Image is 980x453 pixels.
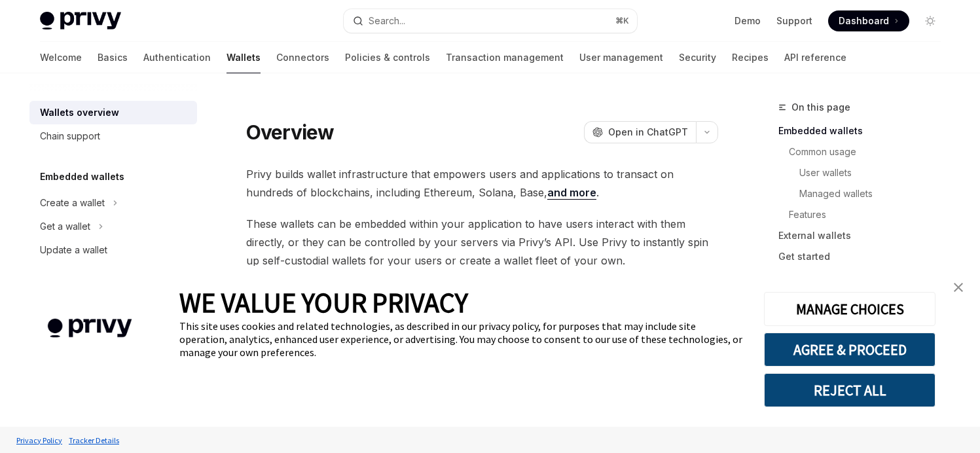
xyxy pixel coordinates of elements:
[40,242,107,258] div: Update a wallet
[615,16,629,26] span: ⌘ K
[276,42,329,73] a: Connectors
[20,300,160,357] img: company logo
[920,10,941,31] button: Toggle dark mode
[65,429,122,452] a: Tracker Details
[246,165,718,202] span: Privy builds wallet infrastructure that empowers users and applications to transact on hundreds o...
[227,42,261,73] a: Wallets
[791,100,850,115] span: On this page
[839,14,889,27] span: Dashboard
[584,121,696,143] button: Open in ChatGPT
[778,204,951,225] a: Features
[29,262,197,285] button: Toggle Import a wallet section
[732,42,769,73] a: Recipes
[179,319,744,359] div: This site uses cookies and related technologies, as described in our privacy policy, for purposes...
[29,124,197,148] a: Chain support
[40,169,124,185] h5: Embedded wallets
[735,14,761,27] a: Demo
[679,42,716,73] a: Security
[40,219,90,234] div: Get a wallet
[764,373,935,407] button: REJECT ALL
[29,191,197,215] button: Toggle Create a wallet section
[579,42,663,73] a: User management
[13,429,65,452] a: Privacy Policy
[40,105,119,120] div: Wallets overview
[98,42,128,73] a: Basics
[945,274,971,300] a: close banner
[778,183,951,204] a: Managed wallets
[446,42,564,73] a: Transaction management
[764,333,935,367] button: AGREE & PROCEED
[778,246,951,267] a: Get started
[345,42,430,73] a: Policies & controls
[778,225,951,246] a: External wallets
[40,128,100,144] div: Chain support
[246,120,335,144] h1: Overview
[40,42,82,73] a: Welcome
[764,292,935,326] button: MANAGE CHOICES
[246,215,718,270] span: These wallets can be embedded within your application to have users interact with them directly, ...
[828,10,909,31] a: Dashboard
[954,283,963,292] img: close banner
[29,215,197,238] button: Toggle Get a wallet section
[608,126,688,139] span: Open in ChatGPT
[179,285,468,319] span: WE VALUE YOUR PRIVACY
[29,101,197,124] a: Wallets overview
[40,12,121,30] img: light logo
[40,195,105,211] div: Create a wallet
[778,162,951,183] a: User wallets
[369,13,405,29] div: Search...
[778,141,951,162] a: Common usage
[143,42,211,73] a: Authentication
[778,120,951,141] a: Embedded wallets
[776,14,812,27] a: Support
[29,238,197,262] a: Update a wallet
[784,42,846,73] a: API reference
[547,186,596,200] a: and more
[344,9,637,33] button: Open search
